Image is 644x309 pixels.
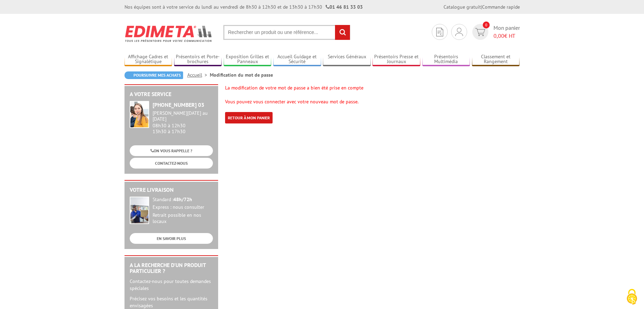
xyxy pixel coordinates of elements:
a: ON VOUS RAPPELLE ? [130,145,213,156]
p: Précisez vos besoins et les quantités envisagées [130,295,213,309]
a: Classement et Rangement [472,54,520,65]
img: devis rapide [475,28,485,36]
strong: [PHONE_NUMBER] 03 [153,101,204,108]
span: 0,00 [493,32,504,39]
input: rechercher [335,25,350,40]
img: devis rapide [455,28,463,36]
a: Catalogue gratuit [444,4,481,10]
input: Rechercher un produit ou une référence... [223,25,350,40]
strong: 48h/72h [173,196,192,203]
img: widget-livraison.jpg [130,197,149,224]
a: CONTACTEZ-NOUS [130,158,213,169]
div: Express : nous consulter [153,204,213,211]
button: Cookies (fenêtre modale) [620,285,644,309]
a: devis rapide 0 Mon panier 0,00€ HT [471,24,520,40]
a: Accueil Guidage et Sécurité [273,54,321,65]
a: Présentoirs Presse et Journaux [372,54,420,65]
h2: Votre livraison [130,187,213,193]
a: Présentoirs et Porte-brochures [174,54,222,65]
strong: 01 46 81 33 03 [326,4,363,10]
a: Commande rapide [482,4,520,10]
li: Modification du mot de passe [210,71,273,78]
a: Accueil [187,72,210,78]
img: Cookies (fenêtre modale) [623,288,641,306]
span: € HT [493,32,520,40]
div: [PERSON_NAME][DATE] au [DATE] [153,110,213,122]
div: La modification de votre mot de passe a bien été prise en compte Vous pouvez vous connecter avec ... [225,84,520,123]
div: | [444,3,520,10]
div: Standard : [153,197,213,203]
h2: A la recherche d'un produit particulier ? [130,262,213,274]
a: Retour à mon panier [225,112,273,123]
a: EN SAVOIR PLUS [130,233,213,244]
div: Retrait possible en nos locaux [153,212,213,225]
h2: A votre service [130,91,213,97]
span: Mon panier [493,24,520,40]
img: Edimeta [124,21,213,46]
span: 0 [483,22,490,28]
a: Affichage Cadres et Signalétique [124,54,172,65]
div: Nos équipes sont à votre service du lundi au vendredi de 8h30 à 12h30 et de 13h30 à 17h30 [124,3,363,10]
a: Exposition Grilles et Panneaux [224,54,272,65]
a: Présentoirs Multimédia [422,54,470,65]
a: Poursuivre mes achats [124,71,183,79]
a: Services Généraux [323,54,371,65]
p: Contactez-nous pour toutes demandes spéciales [130,278,213,292]
img: widget-service.jpg [130,101,149,128]
div: 08h30 à 12h30 13h30 à 17h30 [153,110,213,134]
img: devis rapide [436,28,443,36]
